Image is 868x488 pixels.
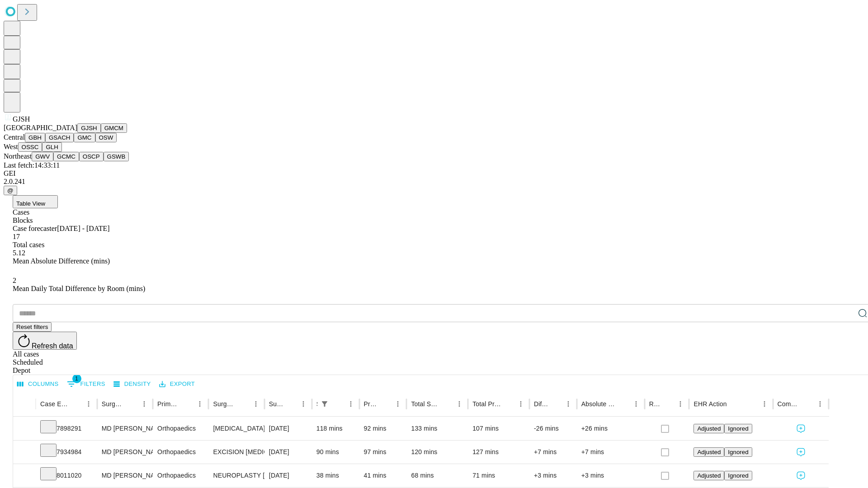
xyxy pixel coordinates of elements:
div: Surgeon Name [102,400,124,408]
button: Menu [250,398,262,410]
button: Sort [549,398,562,410]
button: Expand [18,445,31,460]
div: 7934984 [40,441,93,464]
button: Select columns [15,377,61,391]
span: 2 [13,277,16,284]
button: Reset filters [13,322,52,332]
button: Menu [562,398,575,410]
div: Orthopaedics [157,464,204,487]
span: Reset filters [16,324,48,330]
div: 41 mins [364,464,402,487]
button: Expand [18,468,31,484]
div: Primary Service [157,400,180,408]
button: Expand [18,421,31,437]
div: Resolved in EHR [649,400,661,408]
span: GJSH [13,115,30,123]
button: Sort [237,398,250,410]
button: GCMC [53,152,79,161]
span: Last fetch: 14:33:11 [4,161,60,169]
div: 127 mins [472,441,525,464]
button: Menu [674,398,687,410]
button: Sort [181,398,193,410]
div: 133 mins [411,417,463,440]
button: Sort [332,398,344,410]
div: 7898291 [40,417,93,440]
span: Mean Daily Total Difference by Room (mins) [13,285,145,292]
span: Ignored [728,425,748,432]
span: 17 [13,233,20,240]
button: GMCM [101,123,127,133]
button: Menu [138,398,151,410]
div: +3 mins [581,464,640,487]
div: -26 mins [534,417,572,440]
button: Sort [284,398,297,410]
button: Sort [502,398,514,410]
button: Ignored [724,424,752,433]
div: Surgery Date [269,400,283,408]
button: Sort [379,398,392,410]
span: Central [4,133,25,141]
div: Predicted In Room Duration [364,400,378,408]
div: Case Epic Id [40,400,69,408]
button: Sort [728,398,741,410]
button: Menu [344,398,357,410]
div: 120 mins [411,441,463,464]
span: Ignored [728,472,748,479]
button: GLH [42,142,61,152]
button: Table View [13,195,58,208]
span: Ignored [728,449,748,455]
button: Menu [630,398,642,410]
div: GEI [4,169,864,178]
div: Total Scheduled Duration [411,400,439,408]
button: OSSC [18,142,42,152]
button: Show filters [65,377,108,391]
div: MD [PERSON_NAME] [PERSON_NAME] [102,464,148,487]
button: Menu [392,398,404,410]
button: Menu [758,398,771,410]
button: Sort [125,398,138,410]
button: Density [111,377,153,391]
span: Table View [16,200,45,207]
div: [MEDICAL_DATA] MEDIAL AND LATERAL MENISCECTOMY [213,417,259,440]
button: GSWB [104,152,129,161]
div: 68 mins [411,464,463,487]
div: Scheduled In Room Duration [316,400,317,408]
span: 5.12 [13,249,25,257]
button: OSCP [79,152,104,161]
div: Comments [778,400,800,408]
span: @ [7,187,14,194]
div: +7 mins [581,441,640,464]
button: Adjusted [693,447,724,457]
span: [DATE] - [DATE] [57,225,109,232]
button: GMC [74,133,95,142]
div: 2.0.241 [4,178,864,186]
div: [DATE] [269,464,307,487]
div: 97 mins [364,441,402,464]
button: Export [157,377,197,391]
div: [DATE] [269,441,307,464]
button: @ [4,186,17,195]
span: Total cases [13,241,44,249]
div: Surgery Name [213,400,236,408]
button: Show filters [318,398,331,410]
button: Refresh data [13,332,77,350]
div: 8011020 [40,464,93,487]
div: MD [PERSON_NAME] [PERSON_NAME] [102,417,148,440]
div: 92 mins [364,417,402,440]
span: Adjusted [697,472,721,479]
button: Menu [453,398,466,410]
button: Sort [440,398,453,410]
button: GBH [25,133,45,142]
div: Orthopaedics [157,441,204,464]
div: +3 mins [534,464,572,487]
button: GJSH [77,123,101,133]
div: MD [PERSON_NAME] [PERSON_NAME] [102,441,148,464]
button: Sort [617,398,630,410]
button: Menu [193,398,206,410]
button: Sort [70,398,82,410]
button: Menu [514,398,527,410]
button: GWV [32,152,53,161]
div: [DATE] [269,417,307,440]
div: +26 mins [581,417,640,440]
div: +7 mins [534,441,572,464]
